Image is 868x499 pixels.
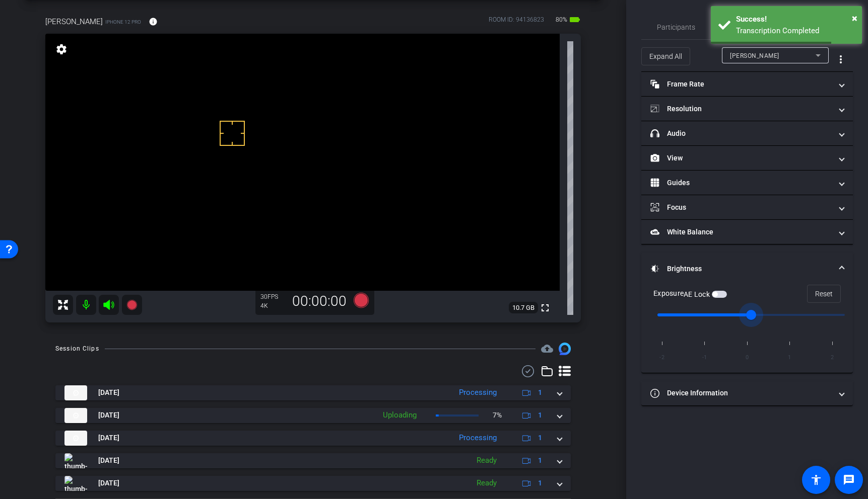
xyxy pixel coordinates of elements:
div: 4K [260,302,286,310]
span: [DATE] [98,433,119,443]
mat-expansion-panel-header: Audio [641,121,853,145]
button: Close [852,11,857,26]
span: Destinations for your clips [541,343,553,355]
span: 80% [554,12,569,28]
span: [PERSON_NAME] [730,52,779,59]
mat-expansion-panel-header: Frame Rate [641,72,853,96]
div: Brightness [641,285,853,373]
div: Transcription Completed [736,25,854,37]
mat-panel-title: White Balance [650,227,832,237]
img: thumb-nail [64,431,87,446]
div: Success! [736,14,854,25]
div: Session Clips [55,344,99,354]
mat-panel-title: Resolution [650,104,832,114]
mat-panel-title: Frame Rate [650,79,832,90]
span: 0 [739,351,756,365]
span: [DATE] [98,478,119,488]
div: Exposure [653,288,727,299]
div: Ready [472,455,502,466]
img: thumb-nail [64,385,87,400]
button: More Options for Adjustments Panel [829,47,853,71]
span: [DATE] [98,387,119,398]
mat-expansion-panel-header: Device Information [641,381,853,405]
span: -1 [696,351,713,365]
span: 1 [538,433,542,443]
mat-icon: message [843,474,855,486]
mat-expansion-panel-header: thumb-nail[DATE]Ready1 [55,476,571,491]
div: Uploading [378,409,422,421]
span: Expand All [649,47,682,66]
img: Session clips [559,343,571,355]
div: ROOM ID: 94136823 [489,15,544,30]
mat-panel-title: Focus [650,202,832,213]
mat-icon: settings [54,43,69,55]
div: Processing [454,432,502,444]
span: [DATE] [98,455,119,466]
div: Ready [472,477,502,489]
mat-icon: fullscreen [539,302,551,314]
span: 1 [538,478,542,488]
mat-expansion-panel-header: White Balance [641,220,853,244]
span: 1 [538,410,542,421]
span: 1 [538,455,542,466]
span: FPS [268,293,278,300]
mat-expansion-panel-header: thumb-nail[DATE]Ready1 [55,453,571,468]
img: thumb-nail [64,453,87,468]
img: thumb-nail [64,476,87,491]
mat-panel-title: Device Information [650,388,832,398]
mat-expansion-panel-header: Focus [641,195,853,219]
mat-icon: battery_std [569,14,581,26]
span: iPhone 12 Pro [105,18,141,26]
span: 2 [824,351,841,365]
button: Reset [807,285,841,303]
mat-panel-title: Brightness [650,264,832,274]
span: 1 [781,351,798,365]
div: Processing [454,387,502,398]
mat-panel-title: Guides [650,178,832,188]
span: Reset [815,284,833,303]
span: [PERSON_NAME] [45,16,103,27]
mat-icon: more_vert [835,53,847,65]
mat-panel-title: Audio [650,128,832,139]
mat-expansion-panel-header: Brightness [641,253,853,285]
mat-panel-title: View [650,153,832,163]
span: Participants [657,24,695,31]
mat-expansion-panel-header: thumb-nail[DATE]Processing1 [55,431,571,446]
mat-expansion-panel-header: thumb-nail[DATE]Processing1 [55,385,571,400]
span: [DATE] [98,410,119,421]
label: AE Lock [684,289,712,299]
button: Expand All [641,47,690,65]
mat-expansion-panel-header: View [641,146,853,170]
span: 10.7 GB [509,302,538,314]
mat-expansion-panel-header: thumb-nail[DATE]Uploading7%1 [55,408,571,423]
mat-icon: cloud_upload [541,343,553,355]
span: -2 [653,351,671,365]
div: 30 [260,293,286,301]
mat-expansion-panel-header: Resolution [641,97,853,121]
p: 7% [493,410,502,421]
span: 1 [538,387,542,398]
mat-icon: info [149,17,158,26]
img: thumb-nail [64,408,87,423]
mat-icon: accessibility [810,474,822,486]
span: × [852,12,857,24]
div: 00:00:00 [286,293,353,310]
mat-expansion-panel-header: Guides [641,171,853,195]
